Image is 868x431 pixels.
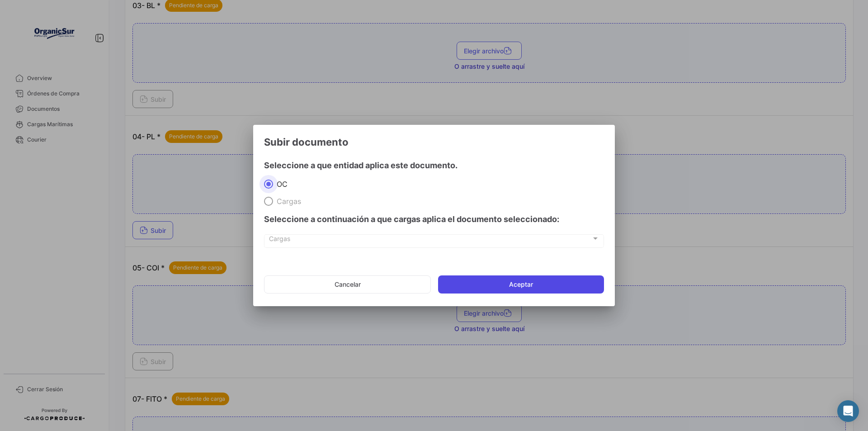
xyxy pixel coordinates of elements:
[264,159,604,172] h4: Seleccione a que entidad aplica este documento.
[264,136,604,148] h3: Subir documento
[273,180,288,189] span: OC
[438,275,604,294] button: Aceptar
[269,237,591,244] span: Cargas
[264,213,604,226] h4: Seleccione a continuación a que cargas aplica el documento seleccionado:
[273,197,301,206] span: Cargas
[837,400,859,422] div: Abrir Intercom Messenger
[264,275,431,294] button: Cancelar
